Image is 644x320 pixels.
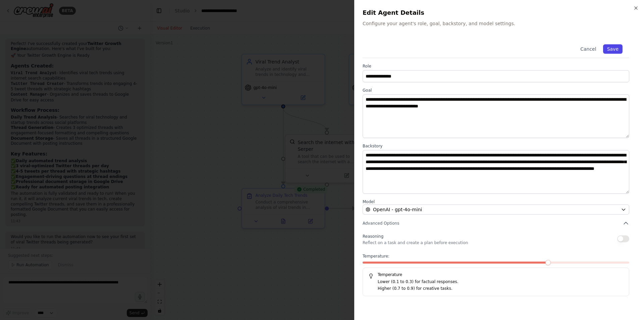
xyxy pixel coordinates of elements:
span: Advanced Options [363,221,399,226]
button: Cancel [576,44,600,54]
label: Model [363,199,629,204]
label: Goal [363,88,629,93]
button: Advanced Options [363,220,629,227]
p: Lower (0.1 to 0.3) for factual responses. [378,279,624,285]
span: Reasoning [363,234,383,239]
button: Save [603,44,623,54]
p: Higher (0.7 to 0.9) for creative tasks. [378,285,624,292]
label: Backstory [363,143,629,149]
button: OpenAI - gpt-4o-mini [363,204,629,215]
p: Configure your agent's role, goal, backstory, and model settings. [363,20,636,27]
label: Role [363,63,629,69]
p: Reflect on a task and create a plan before execution [363,240,468,245]
h5: Temperature [368,272,624,277]
span: OpenAI - gpt-4o-mini [373,206,422,213]
span: Temperature: [363,254,389,259]
h2: Edit Agent Details [363,8,636,17]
